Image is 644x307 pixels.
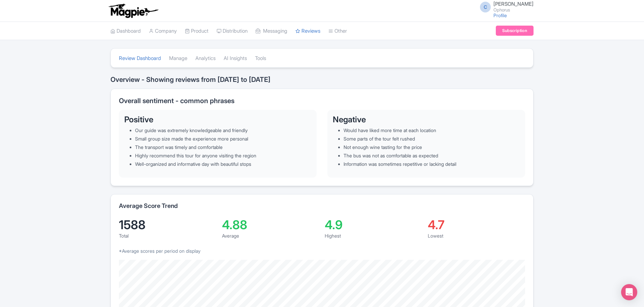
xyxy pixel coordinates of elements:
div: 1588 [119,219,217,231]
div: Highest [325,232,422,239]
a: Tools [255,49,266,68]
h3: Positive [124,115,311,124]
a: Company [149,22,177,40]
li: Our guide was extremely knowledgeable and friendly [135,127,311,134]
li: Not enough wine tasting for the price [344,144,520,151]
span: C [480,2,491,12]
a: Subscription [496,26,534,36]
a: Manage [169,49,187,68]
p: *Average scores per period on display [119,247,525,254]
span: [PERSON_NAME] [493,1,534,7]
li: Would have liked more time at each location [344,127,520,134]
div: Average [222,232,320,239]
small: Ophorus [493,8,534,12]
a: Messaging [256,22,287,40]
li: Small group size made the experience more personal [135,135,311,142]
h3: Negative [333,115,520,124]
li: Highly recommend this tour for anyone visiting the region [135,152,311,159]
a: Analytics [195,49,216,68]
li: Information was sometimes repetitive or lacking detail [344,160,520,167]
li: Well-organized and informative day with beautiful stops [135,160,311,167]
div: Lowest [428,232,525,239]
h2: Overview - Showing reviews from [DATE] to [DATE] [110,76,534,83]
div: 4.9 [325,219,422,231]
li: Some parts of the tour felt rushed [344,135,520,142]
a: AI Insights [224,49,247,68]
h2: Overall sentiment - common phrases [119,97,525,104]
a: Profile [493,12,507,18]
div: Open Intercom Messenger [621,284,637,300]
li: The transport was timely and comfortable [135,144,311,151]
a: Dashboard [110,22,141,40]
li: The bus was not as comfortable as expected [344,152,520,159]
a: Distribution [217,22,248,40]
h2: Average Score Trend [119,203,178,209]
div: Total [119,232,217,239]
a: Other [328,22,347,40]
a: Review Dashboard [119,49,161,68]
div: 4.7 [428,219,525,231]
a: Reviews [295,22,320,40]
div: 4.88 [222,219,320,231]
img: logo-ab69f6fb50320c5b225c76a69d11143b.png [107,3,159,18]
a: C [PERSON_NAME] Ophorus [476,1,534,12]
a: Product [185,22,208,40]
